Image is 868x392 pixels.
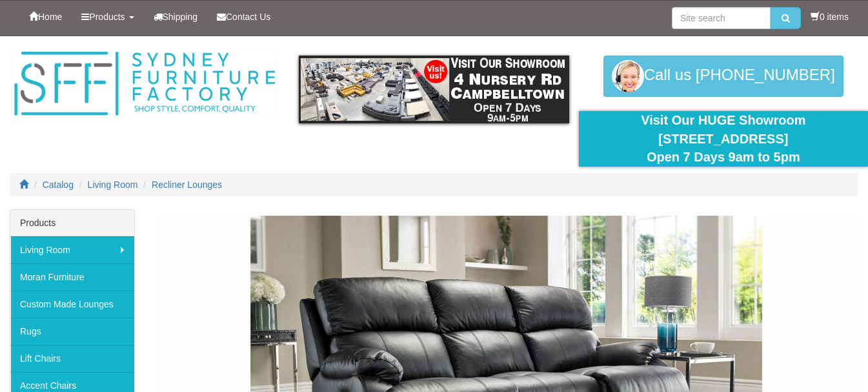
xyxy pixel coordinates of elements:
[38,12,62,22] span: Home
[43,180,74,190] a: Catalog
[226,12,270,22] span: Contact Us
[672,7,771,29] input: Site search
[10,345,134,372] a: Lift Chairs
[144,1,208,33] a: Shipping
[10,210,134,236] div: Products
[811,10,849,23] li: 0 items
[163,12,198,22] span: Shipping
[72,1,143,33] a: Products
[88,180,138,190] a: Living Room
[10,263,134,291] a: Moran Furniture
[19,1,72,33] a: Home
[89,12,125,22] span: Products
[152,180,222,190] a: Recliner Lounges
[10,236,134,263] a: Living Room
[589,111,858,167] div: Visit Our HUGE Showroom [STREET_ADDRESS] Open 7 Days 9am to 5pm
[207,1,280,33] a: Contact Us
[10,318,134,345] a: Rugs
[10,291,134,318] a: Custom Made Lounges
[299,56,569,123] img: showroom.gif
[10,49,279,119] img: Sydney Furniture Factory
